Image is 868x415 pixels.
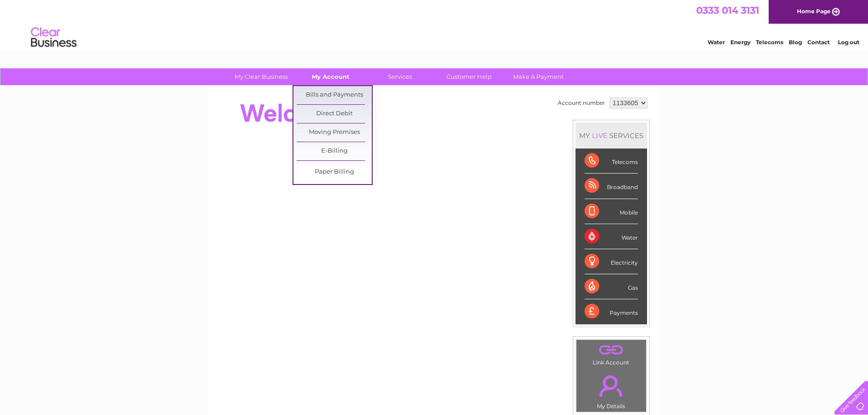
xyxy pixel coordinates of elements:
[297,123,372,142] a: Moving Premises
[579,342,644,358] a: .
[293,68,368,85] a: My Account
[789,39,802,46] a: Blog
[585,174,638,199] div: Broadband
[575,123,647,149] div: MY SERVICES
[730,39,750,46] a: Energy
[297,142,372,160] a: E-Billing
[585,274,638,299] div: Gas
[31,24,77,51] img: logo.png
[219,5,650,44] div: Clear Business is a trading name of Verastar Limited (registered in [GEOGRAPHIC_DATA] No. 3667643...
[708,39,725,46] a: Water
[590,131,609,140] div: LIVE
[297,105,372,123] a: Direct Debit
[585,299,638,324] div: Payments
[585,199,638,224] div: Mobile
[297,86,372,104] a: Bills and Payments
[756,39,783,46] a: Telecoms
[576,368,647,412] td: My Details
[585,249,638,274] div: Electricity
[224,68,299,85] a: My Clear Business
[555,95,607,111] td: Account number
[431,68,507,85] a: Customer Help
[585,149,638,174] div: Telecoms
[696,5,759,16] a: 0333 014 3131
[501,68,576,85] a: Make A Payment
[838,39,859,46] a: Log out
[807,39,830,46] a: Contact
[585,224,638,249] div: Water
[579,370,644,402] a: .
[362,68,437,85] a: Services
[576,339,647,368] td: Link Account
[297,163,372,181] a: Paper Billing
